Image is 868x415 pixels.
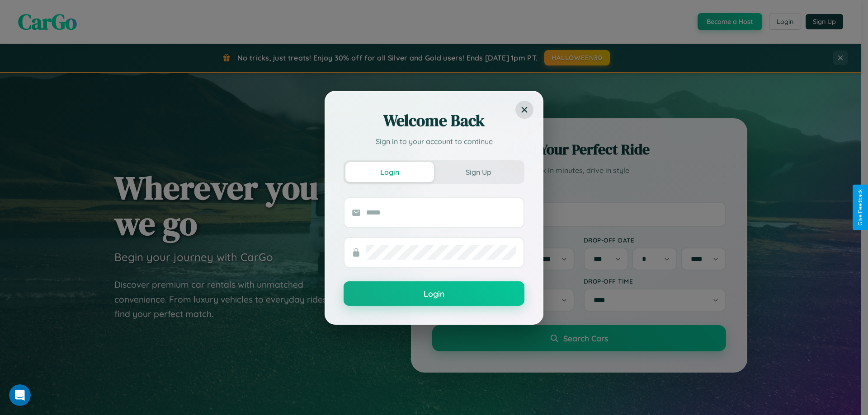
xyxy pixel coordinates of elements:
[434,162,523,182] button: Sign Up
[344,281,524,306] button: Login
[345,162,434,182] button: Login
[344,110,524,131] h2: Welcome Back
[344,136,524,147] p: Sign in to your account to continue
[857,189,863,226] div: Give Feedback
[9,384,31,406] iframe: Intercom live chat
